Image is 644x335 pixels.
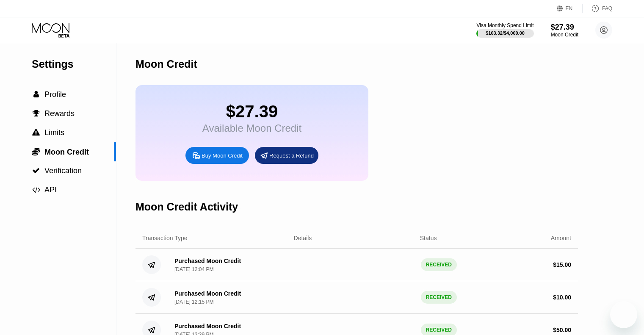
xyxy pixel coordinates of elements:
div: $27.39Moon Credit [551,23,578,38]
div: Status [420,235,437,241]
iframe: Button to launch messaging window, conversation in progress [610,301,637,328]
div:  [32,167,40,174]
div: $ 15.00 [553,261,571,268]
div: Visa Monthly Spend Limit [476,22,533,28]
div: [DATE] 12:15 PM [174,299,213,305]
div: Moon Credit [135,58,197,70]
div: Amount [551,235,571,241]
div: Moon Credit [551,32,578,38]
span:  [32,147,40,156]
span: Profile [44,90,66,99]
span:  [32,167,40,174]
div: Buy Moon Credit [202,152,243,159]
div: $ 10.00 [553,294,571,301]
div: Available Moon Credit [202,122,301,134]
div:  [32,129,40,136]
div: Buy Moon Credit [185,147,249,164]
span: Limits [44,128,64,137]
span:  [32,186,40,194]
span:  [33,91,39,98]
div: Settings [32,58,116,70]
div: RECEIVED [421,258,457,271]
div: $27.39 [551,23,578,32]
div: [DATE] 12:04 PM [174,266,213,272]
div: FAQ [602,6,612,11]
span: Moon Credit [44,148,89,156]
div:  [32,110,40,117]
div: Visa Monthly Spend Limit$103.32/$4,000.00 [476,22,533,38]
div: EN [557,4,583,13]
div: Details [294,235,312,241]
div: Purchased Moon Credit [174,323,241,329]
div: $ 50.00 [553,327,571,333]
span: Verification [44,166,82,175]
div: Purchased Moon Credit [174,290,241,297]
div: FAQ [583,4,612,13]
div: Transaction Type [142,235,188,241]
div: Request a Refund [269,152,314,159]
div: RECEIVED [421,291,457,304]
span: API [44,185,57,194]
span:  [32,129,40,136]
div:  [32,91,40,98]
div: Moon Credit Activity [135,201,238,213]
div:  [32,186,40,194]
span: Rewards [44,109,75,118]
div: Request a Refund [255,147,318,164]
div: $103.32 / $4,000.00 [486,30,525,36]
div: $27.39 [202,102,301,121]
span:  [33,110,40,117]
div: EN [566,6,573,11]
div:  [32,147,40,156]
div: Purchased Moon Credit [174,257,241,264]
